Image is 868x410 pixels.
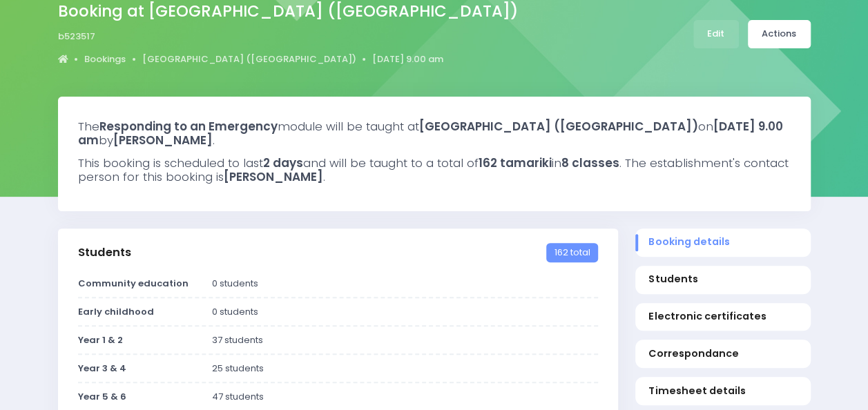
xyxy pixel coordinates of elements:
[224,168,323,185] strong: [PERSON_NAME]
[204,333,606,347] div: 37 students
[648,384,797,398] span: Timesheet details
[113,132,213,148] strong: [PERSON_NAME]
[748,20,811,48] a: Actions
[204,362,606,375] div: 25 students
[648,309,797,324] span: Electronic certificates
[561,155,619,171] strong: 8 classes
[78,118,783,148] strong: [DATE] 9.00 am
[635,340,811,368] a: Correspondance
[204,277,606,291] div: 0 students
[78,119,791,148] h3: The module will be taught at on by .
[648,346,797,361] span: Correspondance
[635,266,811,294] a: Students
[78,246,131,260] h3: Students
[78,362,126,375] strong: Year 3 & 4
[648,272,797,286] span: Students
[204,305,606,319] div: 0 students
[546,243,597,262] span: 162 total
[693,20,739,48] a: Edit
[84,52,126,66] a: Bookings
[78,333,123,346] strong: Year 1 & 2
[635,228,811,257] a: Booking details
[78,156,791,184] h3: This booking is scheduled to last and will be taught to a total of in . The establishment's conta...
[142,52,356,66] a: [GEOGRAPHIC_DATA] ([GEOGRAPHIC_DATA])
[204,390,606,404] div: 47 students
[263,155,303,171] strong: 2 days
[479,155,552,171] strong: 162 tamariki
[419,118,698,135] strong: [GEOGRAPHIC_DATA] ([GEOGRAPHIC_DATA])
[99,118,278,135] strong: Responding to an Emergency
[78,390,126,403] strong: Year 5 & 6
[635,377,811,405] a: Timesheet details
[372,52,443,66] a: [DATE] 9.00 am
[648,235,797,249] span: Booking details
[58,30,95,43] span: b523517
[78,305,154,318] strong: Early childhood
[58,2,518,21] h2: Booking at [GEOGRAPHIC_DATA] ([GEOGRAPHIC_DATA])
[78,277,189,290] strong: Community education
[635,303,811,331] a: Electronic certificates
